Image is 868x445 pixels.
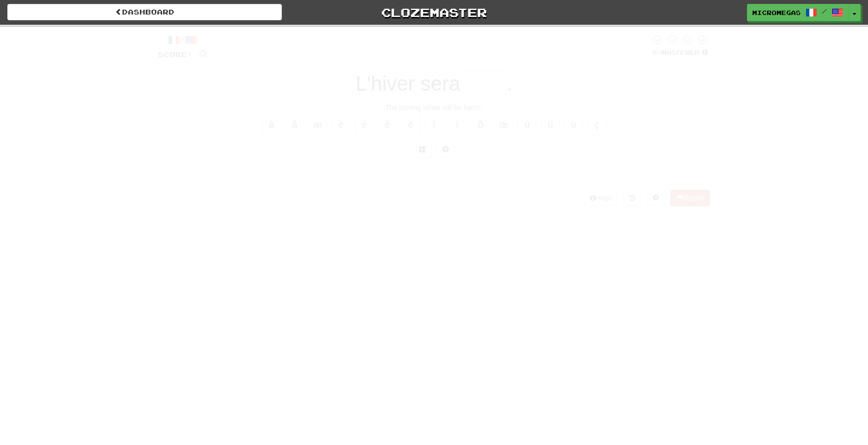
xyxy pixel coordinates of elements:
button: ü [564,114,583,135]
button: Report [670,190,710,206]
a: Dashboard [7,4,282,20]
button: û [541,114,560,135]
span: 10 [644,26,660,37]
div: / [158,34,207,46]
span: microMEGAS [752,8,801,17]
button: Switch sentence to multiple choice alt+p [413,141,432,158]
button: æ [308,114,327,135]
a: Clozemaster [296,4,571,21]
button: à [262,114,281,135]
span: . [507,72,512,95]
div: The coming winter will be harsh. [158,103,710,112]
button: ë [401,114,420,135]
button: ï [448,114,467,135]
button: œ [494,114,513,135]
button: ç [587,114,606,135]
span: Score: [158,50,193,59]
button: ô [471,114,490,135]
span: 0 % [652,48,662,56]
button: Single letter hint - you only get 1 per sentence and score half the points! alt+h [436,141,455,158]
a: microMEGAS / [747,4,849,21]
span: 0 [472,26,480,37]
button: è [331,114,351,135]
button: Submit [404,163,464,185]
button: ù [517,114,537,135]
button: î [424,114,444,135]
button: â [285,114,304,135]
span: / [822,8,827,15]
div: Mastered [650,48,710,57]
span: 0 [199,47,207,59]
span: 0 [274,26,282,37]
button: ê [378,114,397,135]
button: é [355,114,374,135]
span: L'hiver sera [356,72,460,95]
button: Round history (alt+y) [623,190,641,206]
button: Help! [584,190,618,206]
